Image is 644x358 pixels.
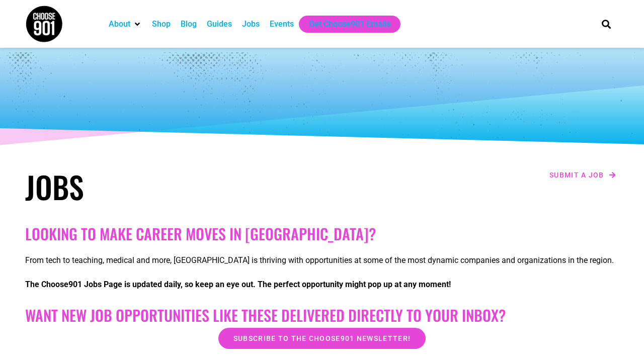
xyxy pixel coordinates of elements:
h2: Looking to make career moves in [GEOGRAPHIC_DATA]? [25,225,619,243]
a: Guides [207,18,232,30]
a: Jobs [242,18,260,30]
span: Subscribe to the Choose901 newsletter! [233,335,411,342]
div: About [104,16,147,33]
a: Submit a job [546,168,619,182]
a: About [109,18,130,30]
nav: Main nav [104,16,585,33]
span: Submit a job [549,171,604,178]
div: Search [598,16,615,32]
a: Get Choose901 Emails [309,18,390,30]
a: Shop [152,18,171,30]
h1: Jobs [25,168,317,205]
p: From tech to teaching, medical and more, [GEOGRAPHIC_DATA] is thriving with opportunities at some... [25,254,619,266]
a: Subscribe to the Choose901 newsletter! [218,328,426,349]
strong: The Choose901 Jobs Page is updated daily, so keep an eye out. The perfect opportunity might pop u... [25,280,451,289]
a: Events [270,18,294,30]
a: Blog [181,18,197,30]
h2: Want New Job Opportunities like these Delivered Directly to your Inbox? [25,306,619,324]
